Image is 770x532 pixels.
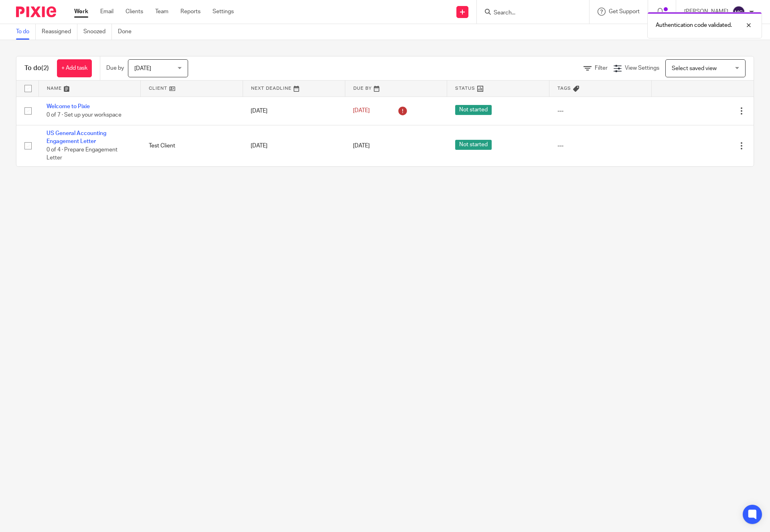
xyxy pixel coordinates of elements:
[455,105,492,115] span: Not started
[557,107,644,115] div: ---
[118,24,138,40] a: Done
[353,143,370,149] span: [DATE]
[656,21,732,29] p: Authentication code validated.
[74,8,88,16] a: Work
[100,8,113,16] a: Email
[557,142,644,150] div: ---
[672,66,717,71] span: Select saved view
[732,6,745,18] img: svg%3E
[155,8,168,16] a: Team
[47,112,122,118] span: 0 of 7 · Set up your workspace
[47,131,106,144] a: US General Accounting Engagement Letter
[243,97,345,125] td: [DATE]
[47,147,118,161] span: 0 of 4 · Prepare Engagement Letter
[24,64,49,73] h1: To do
[625,65,659,71] span: View Settings
[134,66,151,71] span: [DATE]
[595,65,608,71] span: Filter
[353,108,370,114] span: [DATE]
[141,125,243,166] td: Test Client
[180,8,201,16] a: Reports
[57,59,92,77] a: + Add task
[126,8,143,16] a: Clients
[16,24,36,40] a: To do
[243,125,345,166] td: [DATE]
[106,64,124,72] p: Due by
[47,104,90,109] a: Welcome to Pixie
[83,24,112,40] a: Snoozed
[213,8,234,16] a: Settings
[455,140,492,150] span: Not started
[16,6,56,17] img: Pixie
[42,24,77,40] a: Reassigned
[557,86,571,91] span: Tags
[41,65,49,71] span: (2)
